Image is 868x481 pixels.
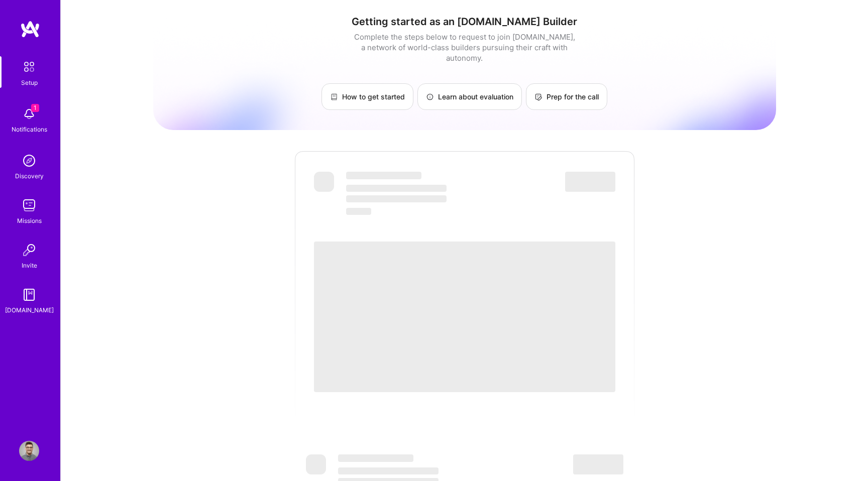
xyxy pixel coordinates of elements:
a: Prep for the call [526,83,607,110]
a: User Avatar [17,441,42,461]
img: logo [20,20,40,38]
img: bell [19,104,39,124]
div: [DOMAIN_NAME] [5,305,54,315]
span: ‌ [314,172,334,192]
span: ‌ [314,242,615,392]
img: Prep for the call [534,93,542,101]
div: Notifications [12,124,47,135]
span: ‌ [338,467,439,474]
img: How to get started [330,93,338,101]
span: ‌ [306,454,326,474]
div: Discovery [15,171,44,181]
span: ‌ [573,454,623,474]
a: How to get started [321,83,413,110]
span: 1 [31,104,39,112]
a: Learn about evaluation [417,83,522,110]
img: teamwork [19,195,39,215]
span: ‌ [338,454,413,462]
span: ‌ [346,195,447,202]
span: ‌ [565,172,615,192]
img: guide book [19,285,39,305]
div: Missions [17,215,42,226]
span: ‌ [346,172,421,179]
span: ‌ [346,185,447,192]
div: Setup [21,77,38,88]
h1: Getting started as an [DOMAIN_NAME] Builder [153,16,776,28]
img: setup [19,56,40,77]
span: ‌ [346,208,371,215]
div: Complete the steps below to request to join [DOMAIN_NAME], a network of world-class builders purs... [352,32,578,63]
img: Learn about evaluation [426,93,434,101]
img: User Avatar [19,441,39,461]
img: Invite [19,240,39,260]
div: Invite [22,260,37,271]
img: discovery [19,151,39,171]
